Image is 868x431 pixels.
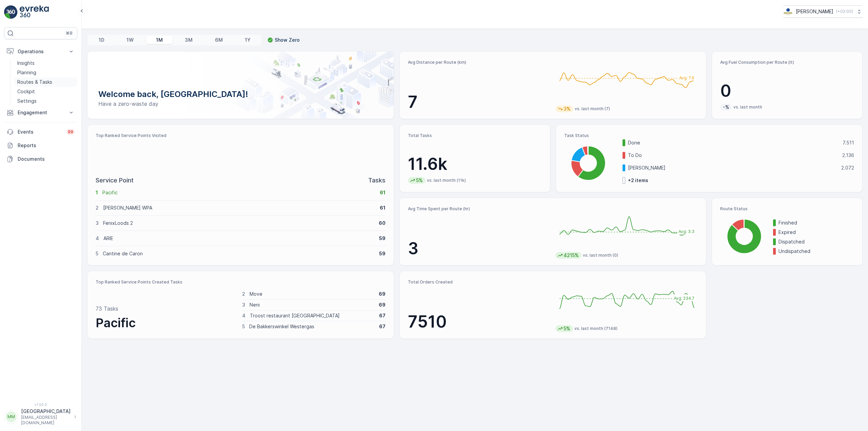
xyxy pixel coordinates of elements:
p: vs. last month (0) [583,253,618,258]
button: [PERSON_NAME](+02:00) [783,5,863,18]
img: basis-logo_rgb2x.png [783,8,793,15]
p: Task Status [564,133,854,138]
p: 1D [99,37,104,43]
p: [GEOGRAPHIC_DATA] [21,408,71,415]
p: Done [628,139,838,146]
a: Events99 [4,125,77,139]
p: vs. last month (7) [575,106,610,112]
p: Undispatched [778,248,854,255]
p: 60 [379,220,386,227]
p: 1 [96,189,98,196]
p: 4 [96,235,99,242]
p: [EMAIL_ADDRESS][DOMAIN_NAME] [21,415,71,426]
p: 11.6k [408,154,542,174]
button: Operations [4,45,77,58]
p: 61 [380,189,386,196]
p: Route Status [720,206,854,212]
span: v 1.50.3 [4,403,77,407]
p: Avg Fuel Consumption per Route (lt) [720,60,854,65]
p: 69 [379,291,386,297]
p: + 2 items [628,177,648,184]
p: To Do [628,152,838,159]
p: De Bakkerswinkel Westergas [249,323,375,330]
p: 1M [156,37,163,43]
p: 3 [408,238,550,259]
p: 3 [96,220,99,227]
p: Troost restaurant [GEOGRAPHIC_DATA] [250,312,375,319]
p: 5% [563,325,571,332]
p: 4215% [563,252,579,259]
p: 67 [379,323,386,330]
p: Neni [250,301,375,308]
a: Cockpit [15,87,77,96]
p: Dispatched [778,238,854,245]
p: 0 [720,81,854,101]
p: 1W [126,37,134,43]
p: Planning [17,69,36,76]
a: Documents [4,152,77,166]
p: ⌘B [66,31,73,36]
p: Show Zero [275,37,300,43]
a: Reports [4,139,77,152]
p: 5 [242,323,245,330]
p: 7.511 [843,139,854,146]
p: 2.072 [841,164,854,171]
img: logo_light-DOdMpM7g.png [20,5,49,19]
p: vs. last month (11k) [427,178,466,183]
p: Expired [778,229,854,236]
p: 59 [379,235,386,242]
p: Pacific [102,189,375,196]
p: Cockpit [17,88,35,95]
p: vs. last month [733,104,762,110]
p: ( +02:00 ) [836,9,853,14]
p: 6M [215,37,223,43]
p: FenixLoods 2 [103,220,374,227]
p: Events [18,129,62,135]
p: Total Orders Created [408,279,550,285]
p: Reports [18,142,75,149]
p: Operations [18,48,64,55]
p: -% [722,104,730,111]
p: Engagement [18,109,64,116]
p: 3 [242,301,245,308]
p: Avg Time Spent per Route (hr) [408,206,550,212]
button: Engagement [4,106,77,119]
p: Finished [778,219,854,226]
p: 5 [96,250,98,257]
a: Settings [15,96,77,106]
p: Service Point [96,176,134,185]
span: Pacific [96,315,136,330]
p: [PERSON_NAME] [796,8,833,15]
p: ARIE [103,235,375,242]
p: 73 Tasks [96,305,118,313]
p: 5% [415,177,423,184]
p: Welcome back, [GEOGRAPHIC_DATA]! [98,89,383,100]
p: 61 [380,204,386,211]
p: Routes & Tasks [17,79,52,85]
p: vs. last month (7148) [574,326,617,331]
p: 3% [563,105,571,112]
a: Insights [15,58,77,68]
p: Insights [17,60,35,66]
p: Avg Distance per Route (km) [408,60,550,65]
p: Total Tasks [408,133,542,138]
p: 2 [96,204,99,211]
p: 7 [408,92,550,112]
p: Move [250,291,375,297]
p: 7510 [408,312,550,332]
button: MM[GEOGRAPHIC_DATA][EMAIL_ADDRESS][DOMAIN_NAME] [4,408,77,426]
p: Documents [18,156,75,162]
a: Planning [15,68,77,77]
p: 69 [379,301,386,308]
p: 2 [242,291,245,297]
p: Top Ranked Service Points Visited [96,133,386,138]
p: Tasks [368,176,386,185]
p: Top Ranked Service Points Created Tasks [96,279,386,285]
p: Settings [17,98,37,104]
p: 1Y [245,37,251,43]
p: 4 [242,312,245,319]
p: [PERSON_NAME] WPA [103,204,375,211]
p: Cantine de Caron [103,250,375,257]
p: 99 [68,129,73,135]
a: Routes & Tasks [15,77,77,87]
